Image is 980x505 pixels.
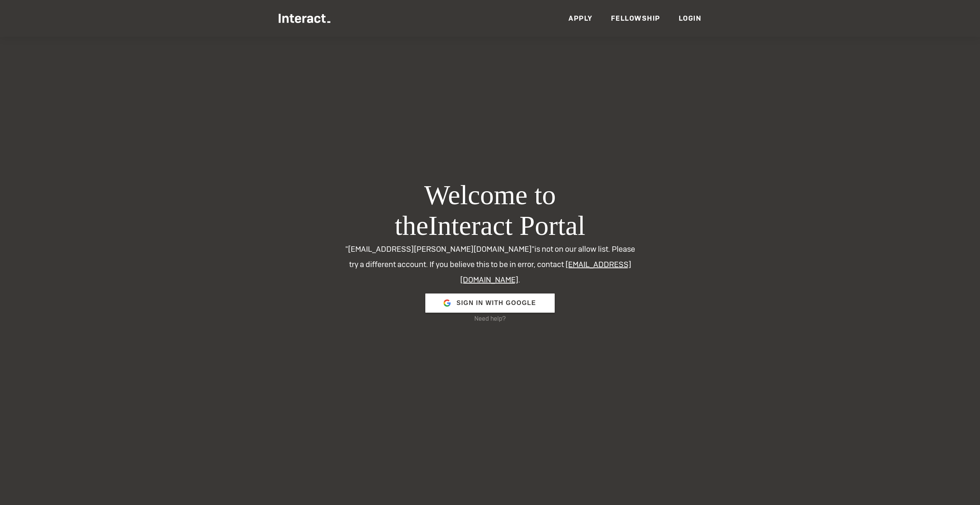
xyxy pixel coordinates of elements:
a: Login [679,14,702,23]
p: "[EMAIL_ADDRESS][PERSON_NAME][DOMAIN_NAME]" is not on our allow list. Please try a different acco... [343,241,637,287]
img: Interact Logo [279,14,330,23]
a: Need help? [474,315,506,323]
a: Fellowship [611,14,660,23]
h1: Welcome to the [343,180,637,241]
a: [EMAIL_ADDRESS][DOMAIN_NAME] [460,259,631,285]
a: Apply [568,14,593,23]
span: Sign in with Google [456,294,536,312]
span: Interact Portal [428,210,585,241]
